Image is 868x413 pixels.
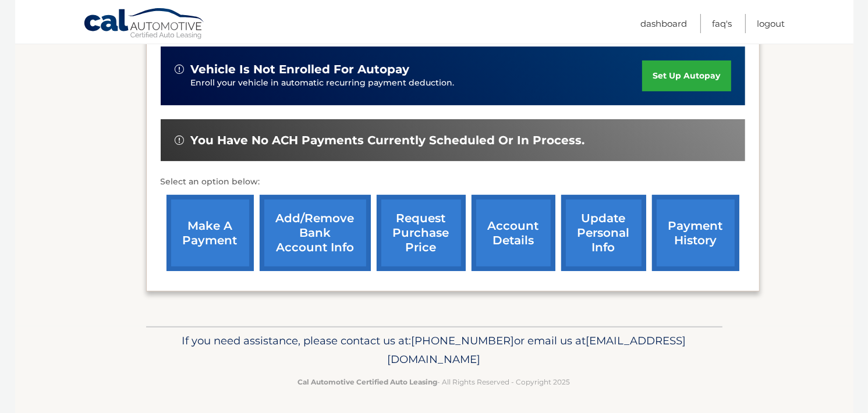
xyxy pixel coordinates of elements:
[377,195,466,271] a: request purchase price
[298,378,438,386] strong: Cal Automotive Certified Auto Leasing
[757,14,785,33] a: Logout
[388,334,686,366] span: [EMAIL_ADDRESS][DOMAIN_NAME]
[83,8,206,41] a: Cal Automotive
[191,133,585,148] span: You have no ACH payments currently scheduled or in process.
[191,77,643,90] p: Enroll your vehicle in automatic recurring payment deduction.
[713,14,732,33] a: FAQ's
[561,195,646,271] a: update personal info
[642,60,731,91] a: set up autopay
[161,175,745,189] p: Select an option below:
[175,136,184,145] img: alert-white.svg
[641,14,688,33] a: Dashboard
[191,62,410,77] span: vehicle is not enrolled for autopay
[652,195,739,271] a: payment history
[154,376,715,388] p: - All Rights Reserved - Copyright 2025
[260,195,371,271] a: Add/Remove bank account info
[412,334,515,347] span: [PHONE_NUMBER]
[154,332,715,369] p: If you need assistance, please contact us at: or email us at
[175,65,184,74] img: alert-white.svg
[166,195,254,271] a: make a payment
[472,195,555,271] a: account details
